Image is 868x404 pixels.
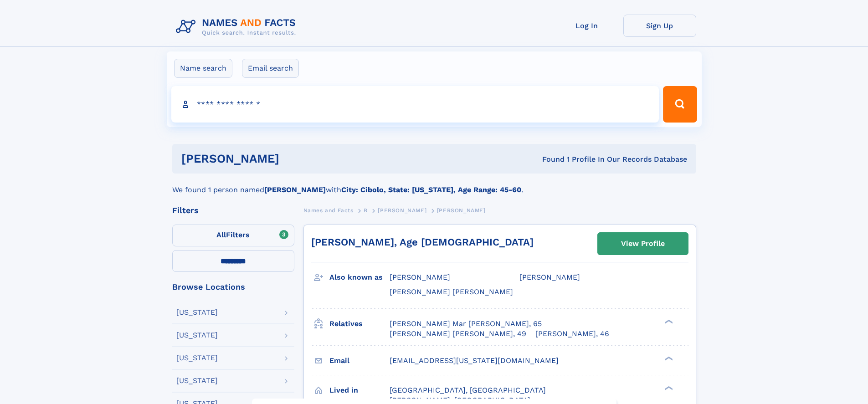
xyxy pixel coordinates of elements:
a: View Profile [598,233,688,255]
a: Log In [550,15,623,37]
div: ❯ [663,385,673,391]
h3: Also known as [329,270,390,285]
span: [PERSON_NAME] [437,207,486,214]
b: City: Cibolo, State: [US_STATE], Age Range: 45-60 [341,185,521,194]
span: [PERSON_NAME] [390,273,450,281]
h3: Relatives [329,316,390,332]
a: Sign Up [623,15,696,37]
img: Logo Names and Facts [172,15,303,39]
h1: [PERSON_NAME] [181,153,411,164]
a: [PERSON_NAME] [378,205,426,216]
button: Search Button [663,86,697,123]
h3: Email [329,353,390,368]
div: [US_STATE] [176,332,218,339]
div: [US_STATE] [176,354,218,362]
div: View Profile [621,233,665,254]
div: [US_STATE] [176,309,218,316]
span: [PERSON_NAME] [519,273,580,281]
label: Email search [242,59,299,78]
span: B [364,207,368,214]
span: [GEOGRAPHIC_DATA], [GEOGRAPHIC_DATA] [390,386,546,394]
div: We found 1 person named with . [172,174,696,195]
a: [PERSON_NAME] Mar [PERSON_NAME], 65 [390,319,542,329]
span: [EMAIL_ADDRESS][US_STATE][DOMAIN_NAME] [390,356,559,365]
a: [PERSON_NAME] [PERSON_NAME], 49 [390,329,526,339]
a: B [364,205,368,216]
a: [PERSON_NAME], Age [DEMOGRAPHIC_DATA] [311,236,534,248]
label: Filters [172,225,294,246]
b: [PERSON_NAME] [264,185,326,194]
div: ❯ [663,355,673,361]
div: Filters [172,206,294,215]
a: [PERSON_NAME], 46 [535,329,609,339]
label: Name search [174,59,232,78]
span: [PERSON_NAME] [PERSON_NAME] [390,287,513,296]
div: ❯ [663,318,673,324]
div: [US_STATE] [176,377,218,384]
span: [PERSON_NAME] [378,207,426,214]
div: Found 1 Profile In Our Records Database [411,154,687,164]
h3: Lived in [329,383,390,398]
input: search input [171,86,659,123]
a: Names and Facts [303,205,354,216]
div: Browse Locations [172,283,294,291]
span: All [216,230,226,239]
